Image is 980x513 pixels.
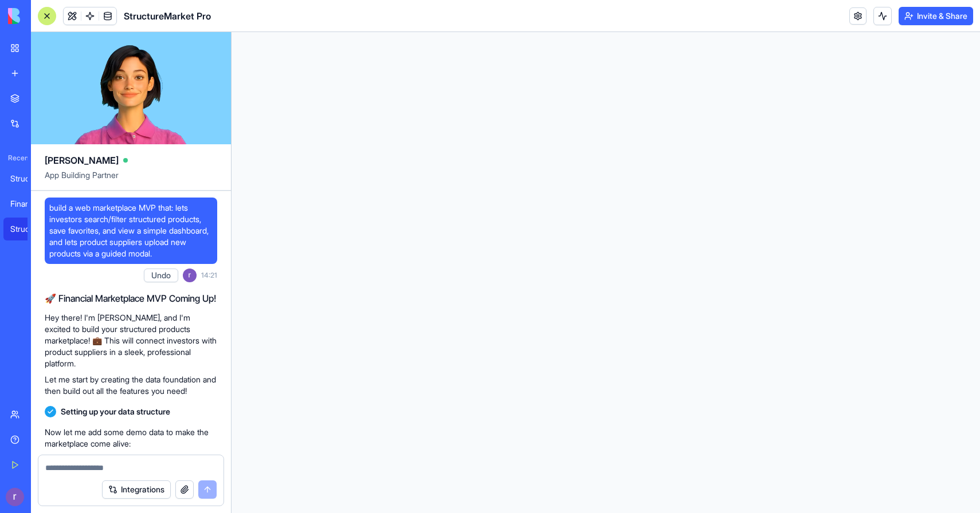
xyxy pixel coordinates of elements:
[3,153,28,163] span: Recent
[144,269,178,282] button: Undo
[899,7,973,25] button: Invite & Share
[10,223,42,235] div: StructureMarket Pro
[61,406,170,417] span: Setting up your data structure
[45,427,217,449] p: Now let me add some demo data to make the marketplace come alive:
[10,198,42,210] div: Financial Products Dashboard
[45,153,119,167] span: [PERSON_NAME]
[8,8,79,24] img: logo
[102,480,171,499] button: Integrations
[49,202,213,259] span: build a web marketplace MVP that: lets investors search/filter structured products, save favorite...
[45,291,217,305] h2: 🚀 Financial Marketplace MVP Coming Up!
[45,169,217,190] span: App Building Partner
[201,271,217,280] span: 14:21
[45,374,217,397] p: Let me start by creating the data foundation and then build out all the features you need!
[10,173,42,184] div: Structured Product Builder
[3,167,49,190] a: Structured Product Builder
[124,9,211,23] span: StructureMarket Pro
[3,192,49,215] a: Financial Products Dashboard
[6,488,24,506] img: ACg8ocK9p4COroYERF96wq_Nqbucimpd5rvzMLLyBNHYTn_bI3RzLw=s96-c
[3,218,49,240] a: StructureMarket Pro
[183,269,197,282] img: ACg8ocK9p4COroYERF96wq_Nqbucimpd5rvzMLLyBNHYTn_bI3RzLw=s96-c
[45,312,217,369] p: Hey there! I'm [PERSON_NAME], and I'm excited to build your structured products marketplace! 💼 Th...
